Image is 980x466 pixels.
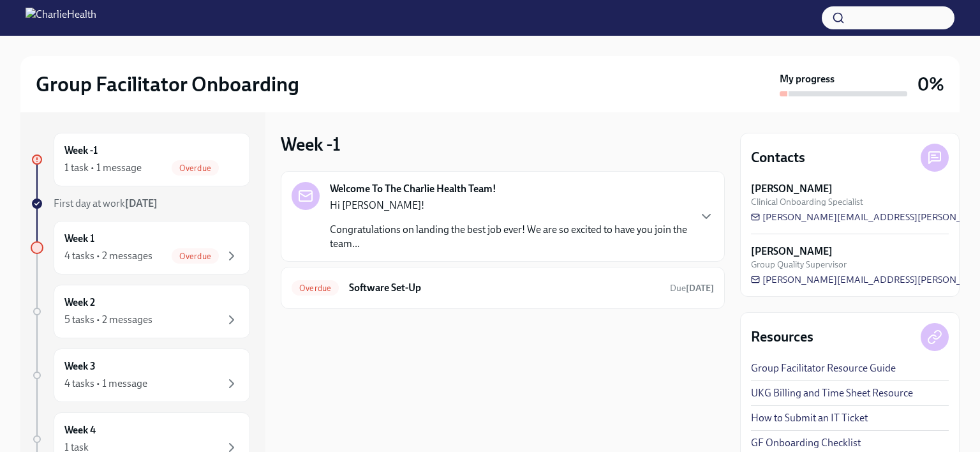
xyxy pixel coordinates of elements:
[751,436,861,450] a: GF Onboarding Checklist
[31,285,250,338] a: Week 25 tasks • 2 messages
[64,249,152,263] div: 4 tasks • 2 messages
[172,163,219,173] span: Overdue
[780,72,835,86] strong: My progress
[31,221,250,274] a: Week 14 tasks • 2 messagesOverdue
[64,313,152,327] div: 5 tasks • 2 messages
[349,281,660,295] h6: Software Set-Up
[36,71,299,97] h2: Group Facilitator Onboarding
[64,440,89,455] div: 1 task
[670,282,714,294] span: September 16th, 2025 09:00
[31,412,250,466] a: Week 41 task
[64,359,96,373] h6: Week 3
[64,377,147,391] div: 4 tasks • 1 message
[31,197,250,211] a: First day at work[DATE]
[172,252,219,261] span: Overdue
[292,278,714,298] a: OverdueSoftware Set-UpDue[DATE]
[330,223,688,251] p: Congratulations on landing the best job ever! We are so excited to have you join the team...
[330,182,496,196] strong: Welcome To The Charlie Health Team!
[64,296,95,310] h6: Week 2
[751,361,896,375] a: Group Facilitator Resource Guide
[26,8,96,28] img: CharlieHealth
[31,133,250,186] a: Week -11 task • 1 messageOverdue
[54,197,158,209] span: First day at work
[751,259,847,271] span: Group Quality Supervisor
[292,283,339,293] span: Overdue
[64,161,142,175] div: 1 task • 1 message
[31,349,250,402] a: Week 34 tasks • 1 message
[751,148,805,167] h4: Contacts
[751,244,833,259] strong: [PERSON_NAME]
[64,423,96,437] h6: Week 4
[751,196,863,208] span: Clinical Onboarding Specialist
[64,232,94,246] h6: Week 1
[917,73,944,96] h3: 0%
[64,144,98,158] h6: Week -1
[751,182,833,196] strong: [PERSON_NAME]
[751,327,813,347] h4: Resources
[751,386,913,400] a: UKG Billing and Time Sheet Resource
[751,411,868,425] a: How to Submit an IT Ticket
[281,133,341,156] h3: Week -1
[125,197,158,209] strong: [DATE]
[686,283,714,294] strong: [DATE]
[670,283,714,294] span: Due
[330,199,688,213] p: Hi [PERSON_NAME]!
